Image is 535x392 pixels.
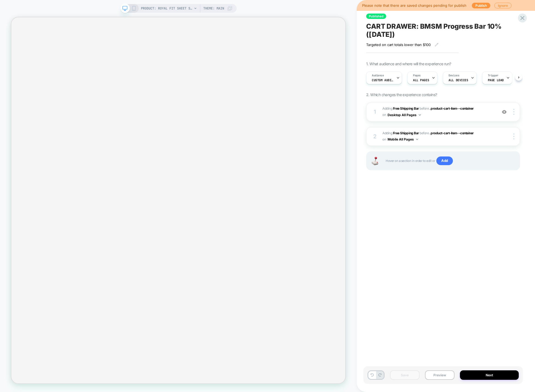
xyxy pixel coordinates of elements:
[513,109,514,115] img: close
[413,78,429,82] span: ALL PAGES
[488,74,498,77] span: Trigger
[372,132,378,141] div: 2
[460,370,519,380] button: Next
[382,112,386,118] span: on
[513,133,514,139] img: close
[430,106,473,110] span: .product-cart-item--container
[419,114,421,116] img: down arrow
[472,3,490,8] button: Publish
[502,110,507,114] img: crossed eye
[494,3,511,8] button: Ignore
[420,106,429,110] span: BEFORE
[366,14,386,19] span: Published
[388,112,421,118] button: Desktop All Pages
[366,22,520,38] span: CART DRAWER: BMSM Progress Bar 10% ([DATE])
[372,107,378,117] div: 1
[420,131,429,135] span: BEFORE
[449,78,468,82] span: ALL DEVICES
[425,370,455,380] button: Preview
[430,131,473,135] span: .product-cart-item--container
[488,78,504,82] span: Page Load
[436,156,453,165] span: Add
[388,136,418,143] button: Mobile All Pages
[416,139,418,140] img: down arrow
[390,370,420,380] button: Save
[393,131,419,135] b: Free Shipping Bar
[382,106,419,110] span: Adding
[393,106,419,110] b: Free Shipping Bar
[369,157,380,165] img: Joystick
[382,131,419,135] span: Adding
[366,92,437,97] span: 2. Which changes the experience contains?
[382,136,386,142] span: on
[141,4,192,13] span: PRODUCT: Royal Fit Sheet Set [300tc cotton]
[366,43,431,47] span: Targeted on cart totals lower than $100
[366,61,451,66] span: 1. What audience and where will the experience run?
[386,156,514,165] span: Hover on a section in order to edit or
[203,4,224,13] span: Theme: MAIN
[449,74,459,77] span: Devices
[372,78,394,82] span: Custom Audience
[413,74,421,77] span: Pages
[372,74,384,77] span: Audience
